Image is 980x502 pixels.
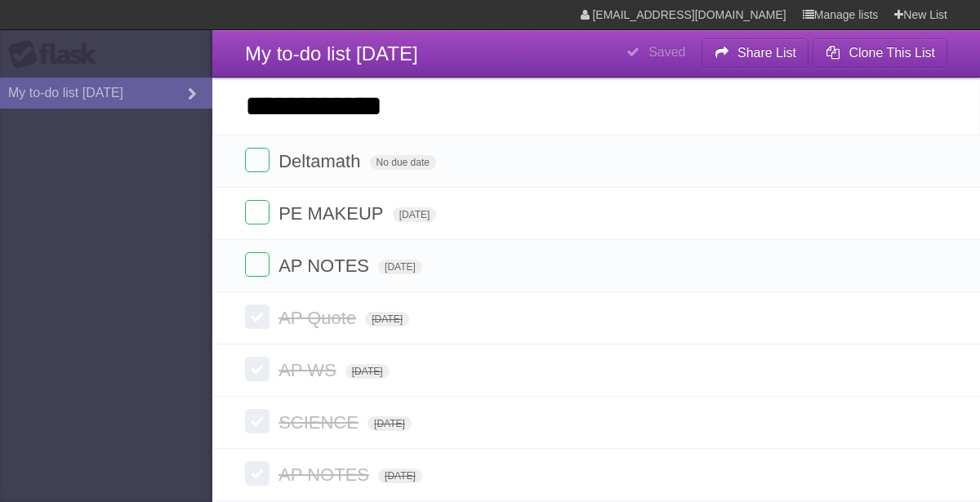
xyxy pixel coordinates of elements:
b: Saved [648,45,685,59]
span: [DATE] [378,260,422,274]
span: [DATE] [378,469,422,483]
span: AP Quote [278,308,360,328]
label: Done [245,252,269,277]
div: Flask [8,40,106,69]
b: Share List [737,46,796,60]
span: AP WS [278,360,341,380]
span: SCIENCE [278,412,363,433]
b: Clone This List [849,46,935,60]
span: My to-do list [DATE] [245,42,418,64]
span: [DATE] [393,207,437,222]
label: Done [245,461,269,486]
span: [DATE] [367,416,412,431]
label: Done [245,409,269,433]
span: No due date [370,155,436,170]
span: Deltamath [278,151,364,171]
span: PE MAKEUP [278,203,387,224]
span: [DATE] [365,312,409,327]
label: Done [245,357,269,381]
button: Clone This List [813,38,947,68]
label: Done [245,148,269,172]
span: AP NOTES [278,255,373,276]
label: Done [245,200,269,224]
label: Done [245,304,269,329]
button: Share List [702,38,809,68]
span: [DATE] [345,364,390,379]
span: AP NOTES [278,464,373,485]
